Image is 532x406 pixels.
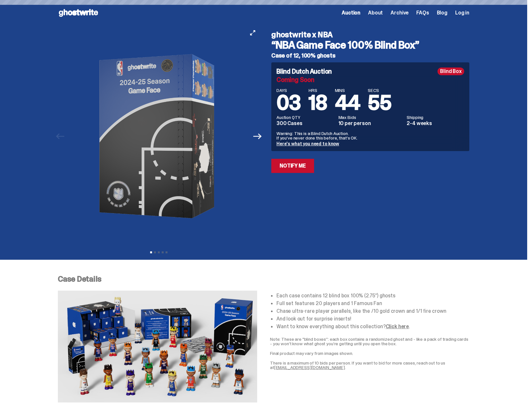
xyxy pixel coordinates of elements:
[276,115,335,120] dt: Auction QTY
[276,301,469,306] li: Full set features 20 players and 1 Famous Fan
[368,10,383,15] a: About
[250,129,265,143] button: Next
[154,251,156,253] button: View slide 2
[386,323,409,330] a: Click here
[407,115,464,120] dt: Shipping
[271,40,469,50] h3: “NBA Game Face 100% Blind Box”
[271,159,314,173] a: Notify Me
[455,10,469,15] a: Log in
[249,29,257,37] button: View full-screen
[276,316,469,321] li: And look out for surprise inserts!
[338,115,403,120] dt: Max Bids
[391,10,409,15] a: Archive
[276,77,464,83] div: Coming Soon
[276,141,339,147] a: Here's what you need to know
[437,10,447,15] a: Blog
[270,337,469,346] p: Note: These are "blind boxes”: each box contains a randomized ghost and - like a pack of trading ...
[270,351,469,356] p: Final product may vary from images shown.
[437,68,464,75] div: Blind Box
[58,275,469,283] p: Case Details
[162,251,164,253] button: View slide 4
[271,31,469,39] h4: ghostwrite x NBA
[70,26,247,247] img: NBA-Hero-1.png
[276,293,469,298] li: Each case contains 12 blind box 100% (2.75”) ghosts
[338,121,403,126] dd: 10 per person
[276,309,469,314] li: Chase ultra-rare player parallels, like the /10 gold crown and 1/1 fire crown
[276,131,464,140] p: Warning: This is a Blind Dutch Auction. If you’ve never done this before, that’s OK.
[158,251,160,253] button: View slide 3
[166,251,167,253] button: View slide 5
[270,361,469,370] p: There is a maximum of 10 bids per person. If you want to bid for more cases, reach out to us at .
[368,89,391,116] span: 55
[276,88,301,93] span: DAYS
[335,88,360,93] span: MINS
[150,251,152,253] button: View slide 1
[309,89,327,116] span: 18
[274,365,345,370] a: [EMAIL_ADDRESS][DOMAIN_NAME]
[335,89,360,116] span: 44
[342,10,360,15] a: Auction
[271,53,469,59] h5: Case of 12, 100% ghosts
[276,89,301,116] span: 03
[407,121,464,126] dd: 2-4 weeks
[276,121,335,126] dd: 300 Cases
[368,88,391,93] span: SECS
[58,291,257,402] img: NBA-Case-Details.png
[416,10,429,15] a: FAQs
[276,324,469,329] li: Want to know everything about this collection? .
[276,68,332,75] h4: Blind Dutch Auction
[309,88,327,93] span: HRS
